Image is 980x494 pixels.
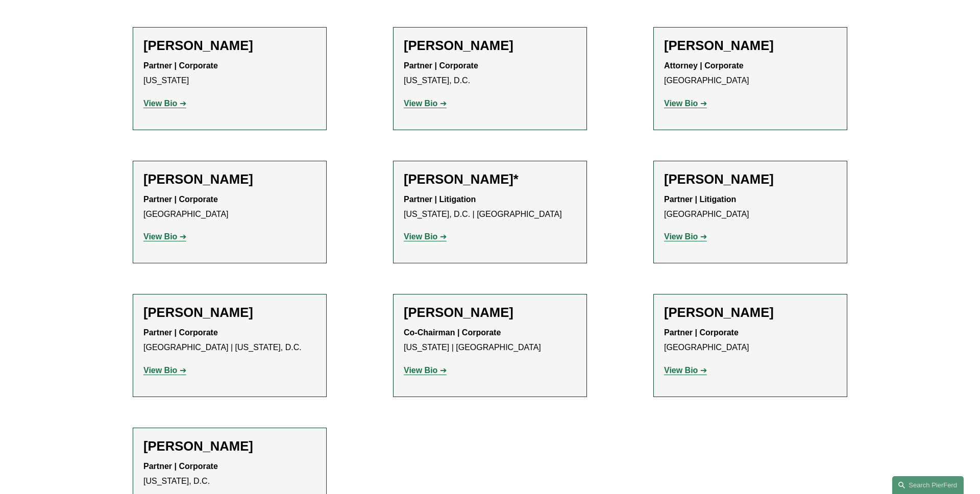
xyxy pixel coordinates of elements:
h2: [PERSON_NAME] [664,171,837,187]
p: [US_STATE], D.C. [143,459,316,489]
h2: [PERSON_NAME] [664,38,837,54]
h2: [PERSON_NAME] [143,438,316,454]
p: [US_STATE], D.C. | [GEOGRAPHIC_DATA] [404,192,576,222]
h2: [PERSON_NAME] [404,305,576,320]
a: View Bio [404,366,447,375]
a: View Bio [664,99,707,108]
a: View Bio [143,232,186,241]
p: [GEOGRAPHIC_DATA] [143,192,316,222]
p: [GEOGRAPHIC_DATA] [664,192,837,222]
a: Search this site [892,476,964,494]
a: View Bio [664,232,707,241]
h2: [PERSON_NAME] [143,38,316,54]
p: [US_STATE] | [GEOGRAPHIC_DATA] [404,326,576,355]
a: View Bio [664,366,707,375]
strong: Partner | Litigation [664,195,736,204]
p: [GEOGRAPHIC_DATA] [664,59,837,88]
p: [GEOGRAPHIC_DATA] | [US_STATE], D.C. [143,326,316,355]
strong: View Bio [143,99,177,108]
strong: Attorney | Corporate [664,61,744,70]
strong: View Bio [404,366,437,375]
a: View Bio [404,99,447,108]
strong: Partner | Corporate [143,195,218,204]
strong: View Bio [143,232,177,241]
strong: Partner | Corporate [143,328,218,337]
h2: [PERSON_NAME] [404,38,576,54]
strong: Partner | Corporate [143,61,218,70]
strong: View Bio [143,366,177,375]
strong: Partner | Corporate [404,61,478,70]
strong: Partner | Litigation [404,195,476,204]
h2: [PERSON_NAME] [143,305,316,320]
h2: [PERSON_NAME] [664,305,837,320]
strong: View Bio [664,99,698,108]
a: View Bio [143,99,186,108]
strong: View Bio [404,232,437,241]
strong: View Bio [404,99,437,108]
strong: Partner | Corporate [664,328,739,337]
p: [US_STATE] [143,59,316,88]
a: View Bio [143,366,186,375]
strong: Partner | Corporate [143,462,218,471]
p: [US_STATE], D.C. [404,59,576,88]
h2: [PERSON_NAME]* [404,171,576,187]
a: View Bio [404,232,447,241]
strong: Co-Chairman | Corporate [404,328,501,337]
p: [GEOGRAPHIC_DATA] [664,326,837,355]
h2: [PERSON_NAME] [143,171,316,187]
strong: View Bio [664,366,698,375]
strong: View Bio [664,232,698,241]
